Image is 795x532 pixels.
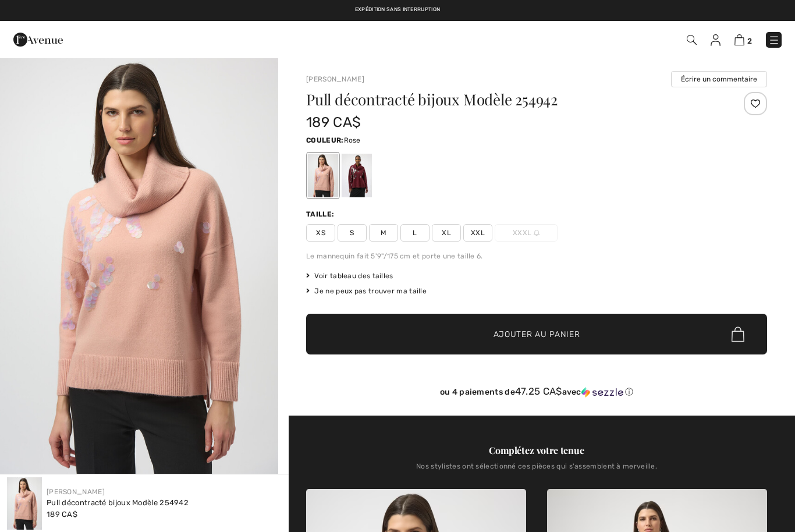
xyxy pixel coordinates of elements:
span: XL [432,224,461,242]
a: [PERSON_NAME] [47,488,105,496]
span: Ajouter au panier [494,328,580,341]
div: Complétez votre tenue [306,444,767,457]
button: Écrire un commentaire [671,71,767,87]
img: Pull D&eacute;contract&eacute; Bijoux mod&egrave;le 254942 [7,477,42,530]
img: Mes infos [711,34,721,46]
div: Pull décontracté bijoux Modèle 254942 [47,497,189,509]
div: Merlot [342,154,372,197]
span: M [369,224,398,242]
img: Menu [768,34,780,46]
h1: Pull décontracté bijoux Modèle 254942 [306,92,690,107]
div: Rose [308,154,338,197]
a: [PERSON_NAME] [306,75,364,83]
span: XXXL [495,224,558,242]
span: XXL [463,224,492,242]
div: Le mannequin fait 5'9"/175 cm et porte une taille 6. [306,251,767,261]
img: Recherche [687,35,697,45]
img: Sezzle [581,387,623,398]
div: Nos stylistes ont sélectionné ces pièces qui s'assemblent à merveille. [306,462,767,480]
span: L [400,224,430,242]
img: Bag.svg [732,327,744,342]
span: 189 CA$ [306,114,361,130]
a: 1ère Avenue [13,33,63,44]
span: XS [306,224,335,242]
img: Panier d'achat [734,34,744,45]
img: 1ère Avenue [13,28,63,51]
span: 47.25 CA$ [515,385,562,397]
span: Rose [344,136,361,144]
button: Ajouter au panier [306,314,767,354]
div: Je ne peux pas trouver ma taille [306,286,767,296]
span: Couleur: [306,136,343,144]
div: ou 4 paiements de avec [306,386,767,398]
span: Voir tableau des tailles [306,271,393,281]
a: 2 [734,33,752,47]
span: 189 CA$ [47,510,77,519]
img: ring-m.svg [534,230,540,236]
span: S [338,224,367,242]
div: ou 4 paiements de47.25 CA$avecSezzle Cliquez pour en savoir plus sur Sezzle [306,386,767,402]
span: 2 [747,37,752,45]
div: Taille: [306,209,336,219]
